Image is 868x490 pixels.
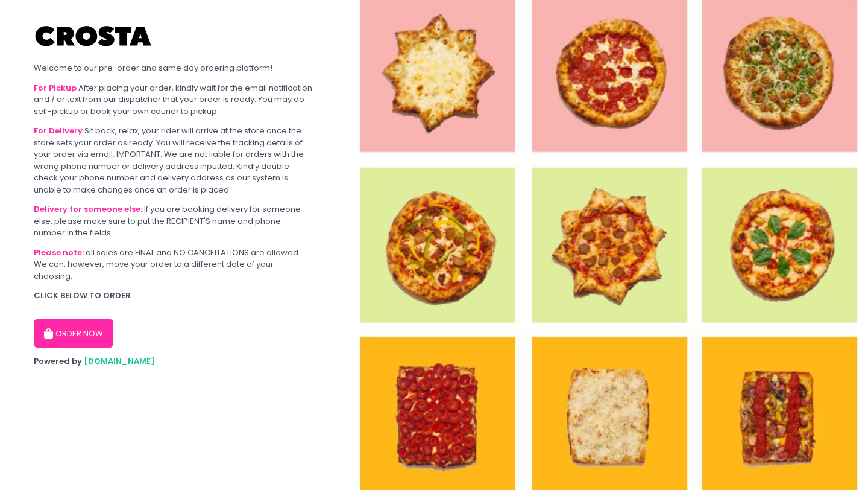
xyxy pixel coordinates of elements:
b: Delivery for someone else: [34,203,142,215]
div: Sit back, relax, your rider will arrive at the store once the store sets your order as ready. You... [34,125,313,196]
div: If you are booking delivery for someone else, please make sure to put the RECIPIENT'S name and ph... [34,203,313,239]
a: [DOMAIN_NAME] [84,355,155,367]
div: After placing your order, kindly wait for the email notification and / or text from our dispatche... [34,82,313,118]
div: Powered by [34,355,313,367]
b: Please note: [34,247,84,258]
div: Welcome to our pre-order and same day ordering platform! [34,62,313,74]
img: Crosta Pizzeria [34,18,154,54]
div: CLICK BELOW TO ORDER [34,290,313,302]
b: For Pickup [34,82,77,94]
button: ORDER NOW [34,319,113,348]
b: For Delivery [34,125,83,136]
div: all sales are FINAL and NO CANCELLATIONS are allowed. We can, however, move your order to a diffe... [34,247,313,282]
